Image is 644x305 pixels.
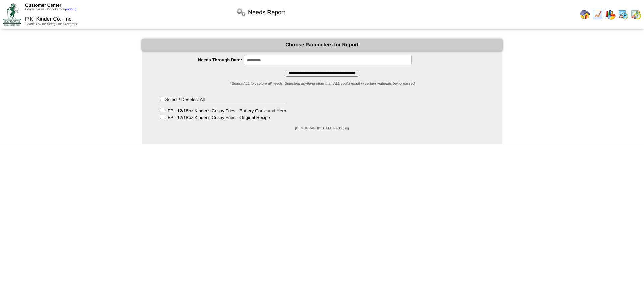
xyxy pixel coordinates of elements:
img: graph.gif [605,9,616,20]
img: line_graph.gif [592,9,603,20]
span: Thank You for Being Our Customer! [25,22,78,26]
span: [DEMOGRAPHIC_DATA] Packaging [295,127,349,130]
div: Select / Deselect All : FP - 12/18oz Kinder's Crispy Fries - Buttery Garlic and Herb : FP - 12/18... [159,96,286,120]
label: Needs Through Date: [155,57,244,62]
a: (logout) [65,8,76,11]
img: workflow.png [236,7,247,18]
span: Needs Report [248,9,285,16]
img: ZoRoCo_Logo(Green%26Foil)%20jpg.webp [3,3,21,25]
span: Customer Center [25,3,61,8]
div: Choose Parameters for Report [142,39,502,51]
span: Logged in as Dbrinckerhoff [25,8,76,11]
div: * Select ALL to capture all needs. Selecting anything other than ALL could result in certain mate... [142,82,502,86]
span: P.K, Kinder Co., Inc. [25,16,73,22]
img: calendarprod.gif [618,9,629,20]
img: home.gif [580,9,590,20]
img: calendarinout.gif [631,9,641,20]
